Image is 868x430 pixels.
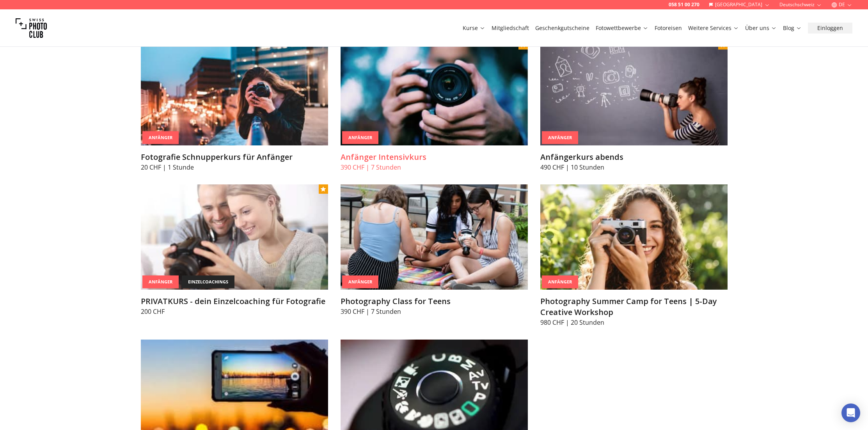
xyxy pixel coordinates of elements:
[540,152,728,163] h3: Anfängerkurs abends
[540,296,728,318] h3: Photography Summer Camp for Teens | 5-Day Creative Workshop
[540,318,728,327] p: 980 CHF | 20 Stunden
[540,163,728,172] p: 490 CHF | 10 Stunden
[596,24,648,32] a: Fotowettbewerbe
[542,276,578,288] div: Anfänger
[492,24,529,32] a: Mitgliedschaft
[341,184,528,290] img: Photography Class for Teens
[540,184,728,290] img: Photography Summer Camp for Teens | 5-Day Creative Workshop
[742,23,780,34] button: Über uns
[141,184,328,290] img: PRIVATKURS - dein Einzelcoaching für Fotografie
[341,40,528,145] img: Anfänger Intensivkurs
[669,2,699,8] a: 058 51 00 270
[341,163,528,172] p: 390 CHF | 7 Stunden
[342,131,378,144] div: Anfänger
[593,23,651,34] button: Fotowettbewerbe
[341,40,528,172] a: Anfänger IntensivkursAnfängerAnfänger Intensivkurs390 CHF | 7 Stunden
[141,307,328,316] p: 200 CHF
[460,23,488,34] button: Kurse
[342,276,378,288] div: Anfänger
[745,24,777,32] a: Über uns
[16,12,47,44] img: Swiss photo club
[341,152,528,163] h3: Anfänger Intensivkurs
[141,40,328,145] img: Fotografie Schnupperkurs für Anfänger
[182,276,234,288] div: einzelcoachings
[535,24,589,32] a: Geschenkgutscheine
[532,23,593,34] button: Geschenkgutscheine
[488,23,532,34] button: Mitgliedschaft
[540,40,728,145] img: Anfängerkurs abends
[808,23,852,34] button: Einloggen
[685,23,742,34] button: Weitere Services
[463,24,485,32] a: Kurse
[341,184,528,316] a: Photography Class for TeensAnfängerPhotography Class for Teens390 CHF | 7 Stunden
[540,40,728,172] a: Anfängerkurs abendsAnfängerAnfängerkurs abends490 CHF | 10 Stunden
[542,131,578,144] div: Anfänger
[651,23,685,34] button: Fotoreisen
[540,184,728,327] a: Photography Summer Camp for Teens | 5-Day Creative WorkshopAnfängerPhotography Summer Camp for Te...
[841,403,860,422] div: Open Intercom Messenger
[341,307,528,316] p: 390 CHF | 7 Stunden
[141,296,328,307] h3: PRIVATKURS - dein Einzelcoaching für Fotografie
[141,184,328,316] a: PRIVATKURS - dein Einzelcoaching für FotografieAnfängereinzelcoachingsPRIVATKURS - dein Einzelcoa...
[141,40,328,172] a: Fotografie Schnupperkurs für AnfängerAnfängerFotografie Schnupperkurs für Anfänger20 CHF | 1 Stunde
[780,23,805,34] button: Blog
[141,152,328,163] h3: Fotografie Schnupperkurs für Anfänger
[783,24,802,32] a: Blog
[141,163,328,172] p: 20 CHF | 1 Stunde
[341,296,528,307] h3: Photography Class for Teens
[655,24,682,32] a: Fotoreisen
[142,276,179,288] div: Anfänger
[688,24,739,32] a: Weitere Services
[142,131,179,144] div: Anfänger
